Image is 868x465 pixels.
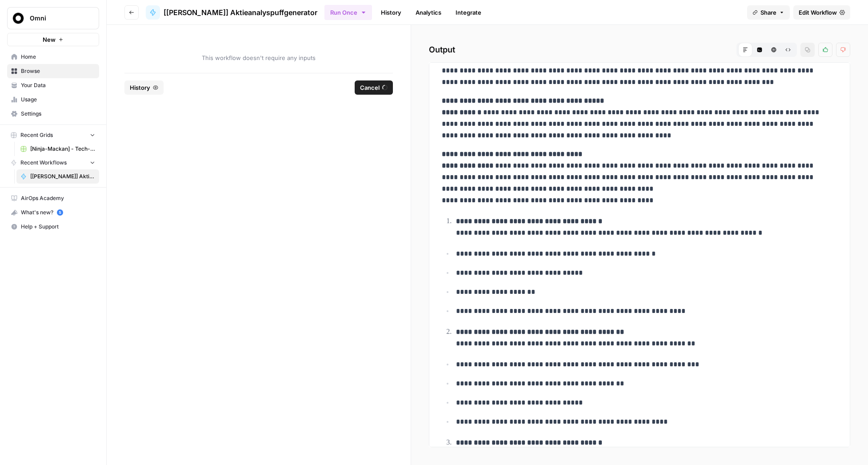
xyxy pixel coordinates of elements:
[20,159,67,167] span: Recent Workflows
[124,80,164,95] button: History
[429,43,850,57] h2: Output
[410,5,447,20] a: Analytics
[7,107,99,121] a: Settings
[7,191,99,205] a: AirOps Academy
[21,110,95,118] span: Settings
[376,5,407,20] a: History
[130,83,150,92] span: History
[7,92,99,107] a: Usage
[21,223,95,231] span: Help + Support
[21,81,95,89] span: Your Data
[16,142,99,156] a: [Ninja-Mackan] - Tech-kategoriseraren Grid
[799,8,837,17] span: Edit Workflow
[20,131,53,139] span: Recent Grids
[7,156,99,169] button: Recent Workflows
[7,64,99,78] a: Browse
[7,33,99,46] button: New
[21,53,95,61] span: Home
[7,50,99,64] a: Home
[7,205,99,220] button: What's new? 5
[450,5,487,20] a: Integrate
[360,83,380,92] span: Cancel
[30,14,84,23] span: Omni
[7,128,99,142] button: Recent Grids
[146,5,317,20] a: [[PERSON_NAME]] Aktieanalyspuffgenerator
[7,220,99,234] button: Help + Support
[57,209,63,216] a: 5
[10,10,26,26] img: Omni Logo
[747,5,790,20] button: Share
[59,210,61,215] text: 5
[21,96,95,104] span: Usage
[7,7,99,29] button: Workspace: Omni
[124,53,393,62] span: This workflow doesn't require any inputs
[164,7,317,18] span: [[PERSON_NAME]] Aktieanalyspuffgenerator
[30,172,95,180] span: [[PERSON_NAME]] Aktieanalyspuffgenerator
[7,78,99,92] a: Your Data
[760,8,776,17] span: Share
[21,194,95,202] span: AirOps Academy
[355,80,393,95] button: Cancel
[21,67,95,75] span: Browse
[43,35,56,44] span: New
[324,5,372,20] button: Run Once
[793,5,850,20] a: Edit Workflow
[30,145,95,153] span: [Ninja-Mackan] - Tech-kategoriseraren Grid
[8,206,99,219] div: What's new?
[16,169,99,184] a: [[PERSON_NAME]] Aktieanalyspuffgenerator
